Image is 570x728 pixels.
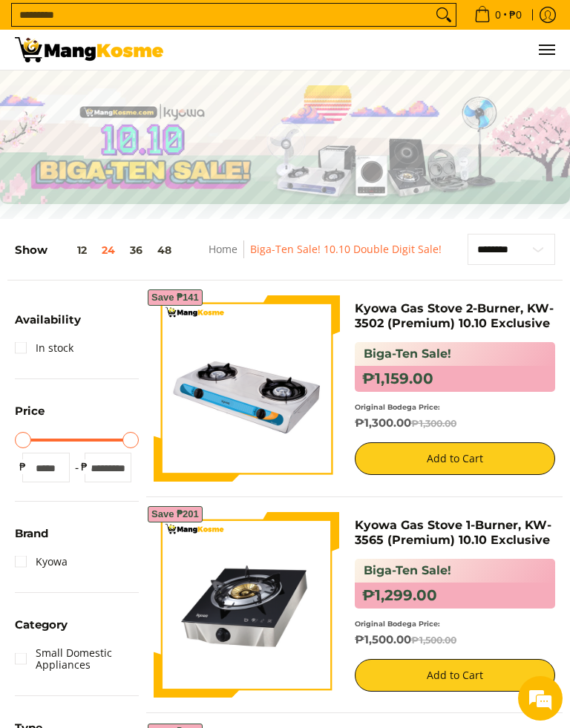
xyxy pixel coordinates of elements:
a: Biga-Ten Sale! 10.10 Double Digit Sale! [250,242,442,256]
a: Kyowa Gas Stove 1-Burner, KW-3565 (Premium) 10.10 Exclusive [355,518,551,547]
ul: Customer Navigation [178,30,555,70]
summary: Open [15,619,68,641]
h6: ₱1,299.00 [355,583,556,609]
h5: Show [15,243,179,258]
del: ₱1,500.00 [411,634,456,646]
small: Original Bodega Price: [355,403,440,411]
h6: ₱1,500.00 [355,633,556,648]
button: Add to Cart [355,442,556,475]
button: 12 [47,244,94,256]
button: 24 [94,244,122,256]
img: kyowa-2-burner-gas-stove-stainless-steel-premium-full-view-mang-kosme [154,295,340,482]
span: • [470,7,526,23]
button: Menu [537,30,555,70]
a: Kyowa Gas Stove 2-Burner, KW-3502 (Premium) 10.10 Exclusive [355,301,554,330]
span: Availability [15,314,81,325]
h6: ₱1,300.00 [355,416,556,431]
span: Category [15,619,68,630]
button: 36 [122,244,150,256]
img: kyowa-tempered-glass-single-gas-burner-full-view-mang-kosme [154,512,340,698]
small: Original Bodega Price: [355,620,440,628]
summary: Open [15,405,45,427]
a: In stock [15,336,73,360]
summary: Open [15,528,48,550]
span: 0 [493,10,503,20]
span: ₱0 [507,10,524,20]
nav: Main Menu [178,30,555,70]
h6: ₱1,159.00 [355,366,556,392]
span: ₱ [77,459,92,474]
button: Add to Cart [355,659,556,692]
nav: Breadcrumbs [187,240,463,274]
a: Home [209,242,237,256]
button: 48 [150,244,179,256]
img: Biga-Ten Sale! 10.10 Double Digit Sale with Kyowa l Mang Kosme [15,37,163,62]
span: Save ₱141 [151,293,199,302]
del: ₱1,300.00 [411,418,456,429]
span: Brand [15,528,48,539]
span: Price [15,405,45,416]
span: ₱ [15,459,30,474]
span: Save ₱201 [151,510,199,519]
summary: Open [15,314,81,336]
a: Small Domestic Appliances [15,641,139,677]
a: Kyowa [15,550,68,574]
button: Search [432,4,456,26]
